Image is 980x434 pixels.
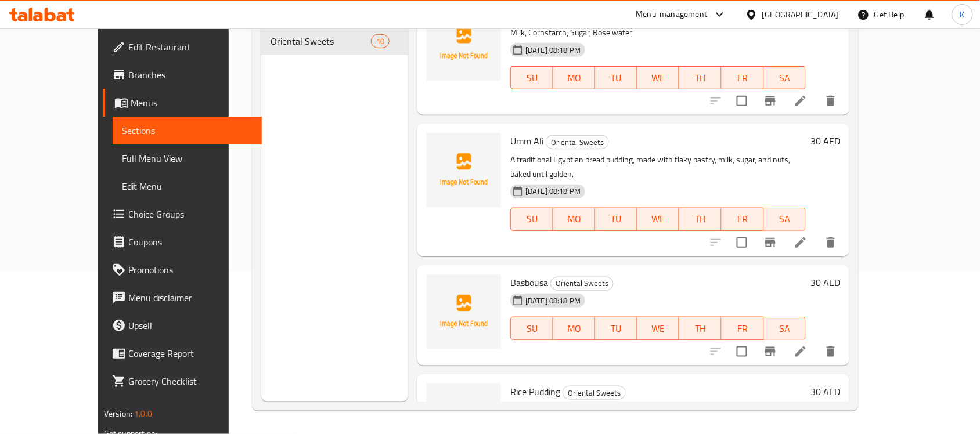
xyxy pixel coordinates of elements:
span: WE [642,211,675,227]
button: TH [679,317,722,340]
span: TU [600,320,633,337]
p: A traditional Egyptian bread pudding, made with flaky pastry, milk, sugar, and nuts, baked until ... [510,153,806,182]
span: Coverage Report [128,346,253,360]
span: Edit Restaurant [128,40,253,54]
button: Branch-specific-item [756,87,784,115]
a: Coupons [103,228,262,256]
span: WE [642,70,675,86]
button: TU [595,66,637,89]
span: Rice Pudding [510,383,560,400]
button: delete [817,338,845,366]
a: Menus [103,89,262,117]
button: SU [510,208,553,231]
span: K [960,8,965,21]
a: Branches [103,61,262,89]
button: TH [679,208,722,231]
button: TH [679,66,722,89]
div: Oriental Sweets [550,277,614,291]
span: Select to update [730,339,754,364]
a: Menu disclaimer [103,284,262,312]
p: Milk, Cornstarch, Sugar, Rose water [510,26,806,40]
button: FR [722,317,764,340]
span: MO [558,211,591,227]
a: Full Menu View [113,144,262,172]
button: FR [722,66,764,89]
span: Select to update [730,89,754,113]
div: Menu-management [636,8,708,21]
h6: 30 AED [810,133,840,149]
span: SA [769,70,802,86]
button: delete [817,229,845,256]
span: TU [600,70,633,86]
span: Edit Menu [122,179,253,193]
button: MO [553,208,596,231]
span: Oriental Sweets [271,34,371,48]
span: Choice Groups [128,207,253,221]
button: WE [637,208,680,231]
span: Menu disclaimer [128,291,253,305]
button: delete [817,87,845,115]
h6: 30 AED [810,384,840,400]
a: Sections [113,117,262,144]
span: Oriental Sweets [563,386,625,400]
div: Oriental Sweets [546,135,609,149]
span: Sections [122,124,253,138]
span: SA [769,211,802,227]
span: Select to update [730,230,754,255]
div: [GEOGRAPHIC_DATA] [762,8,839,21]
a: Edit menu item [794,94,808,108]
span: Coupons [128,235,253,249]
button: SU [510,317,553,340]
nav: Menu sections [261,23,408,60]
span: [DATE] 08:18 PM [521,45,585,56]
span: TH [684,211,717,227]
span: FR [726,211,759,227]
button: SU [510,66,553,89]
a: Grocery Checklist [103,367,262,395]
span: 10 [372,36,389,47]
button: Branch-specific-item [756,338,784,366]
span: SU [516,320,548,337]
span: Full Menu View [122,151,253,165]
span: SU [516,211,548,227]
button: WE [637,66,680,89]
a: Choice Groups [103,200,262,228]
span: TH [684,320,717,337]
button: SA [764,208,806,231]
div: Oriental Sweets10 [261,27,408,55]
img: Milk Pudding [427,6,501,81]
button: WE [637,317,680,340]
span: Menus [131,96,253,110]
button: FR [722,208,764,231]
a: Edit Menu [113,172,262,200]
span: MO [558,320,591,337]
button: SA [764,66,806,89]
span: TU [600,211,633,227]
span: Grocery Checklist [128,374,253,388]
div: Oriental Sweets [563,386,626,400]
span: FR [726,70,759,86]
a: Promotions [103,256,262,284]
span: SA [769,320,802,337]
span: Oriental Sweets [546,136,608,149]
button: TU [595,317,637,340]
a: Edit Restaurant [103,33,262,61]
button: MO [553,317,596,340]
button: Branch-specific-item [756,229,784,256]
span: [DATE] 08:18 PM [521,295,585,306]
span: Basbousa [510,274,548,291]
span: WE [642,320,675,337]
span: TH [684,70,717,86]
button: MO [553,66,596,89]
span: Umm Ali [510,132,543,150]
span: Version: [104,406,132,421]
img: Basbousa [427,274,501,349]
div: items [371,34,390,48]
span: Oriental Sweets [551,277,613,290]
h6: 30 AED [810,274,840,291]
button: SA [764,317,806,340]
span: MO [558,70,591,86]
span: [DATE] 08:18 PM [521,186,585,197]
a: Upsell [103,312,262,339]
